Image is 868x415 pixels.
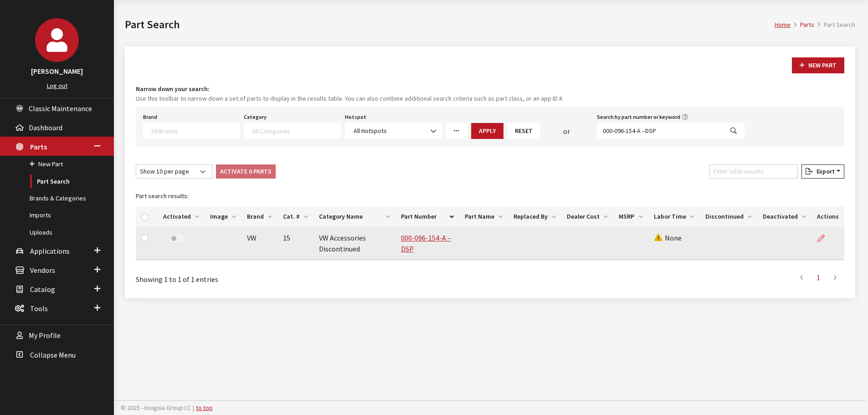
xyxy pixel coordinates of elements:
th: Deactivated: activate to sort column ascending [757,206,812,227]
h3: [PERSON_NAME] [9,66,105,77]
span: None [654,233,682,242]
span: All Hotspots [345,123,442,139]
th: Replaced By: activate to sort column ascending [508,206,561,227]
span: Applications [30,246,70,256]
span: Tools [30,304,48,313]
td: VW [241,227,277,260]
label: Hotspot [345,113,366,121]
input: Search [597,123,723,139]
th: Brand: activate to sort column ascending [241,206,277,227]
th: Image: activate to sort column ascending [205,206,241,227]
h4: Narrow down your search: [136,84,844,94]
caption: Part search results: [136,186,844,206]
th: Dealer Cost: activate to sort column ascending [561,206,613,227]
li: Parts [791,20,814,30]
span: Dashboard [29,123,62,132]
h1: Part Search [125,16,775,33]
td: VW Accessories Discontinued [313,227,395,260]
span: Catalog [30,285,55,294]
span: All Hotspots [351,126,436,136]
button: Reset [507,123,540,139]
a: 1 [810,268,827,287]
div: or [540,126,593,137]
th: MSRP: activate to sort column ascending [613,206,648,227]
span: Select a Brand [143,123,240,139]
div: Showing 1 to 1 of 1 entries [136,267,425,285]
a: Log out [47,82,67,90]
label: Search by part number or keyword [597,113,680,121]
th: Discontinued: activate to sort column ascending [700,206,757,227]
span: © 2025 - Insignia Group LC [121,404,191,412]
button: Export [801,164,844,179]
th: Category Name: activate to sort column ascending [313,206,395,227]
a: Edit Part [817,227,832,250]
a: More Filters [446,123,467,139]
span: Select a Category [244,123,341,139]
td: 15 [277,227,313,260]
label: Brand [143,113,157,121]
label: Activate Part [170,235,185,242]
a: Home [775,20,791,29]
span: Parts [30,142,47,151]
th: Activated: activate to sort column ascending [158,206,205,227]
a: to top [196,404,213,412]
span: | [193,404,194,412]
span: My Profile [29,331,61,340]
img: Cheyenne Dorton [35,18,79,62]
a: 000-096-154-A –DSP [401,233,451,253]
th: Part Number: activate to sort column descending [395,206,459,227]
textarea: Search [151,127,240,135]
input: Filter table results [709,164,798,179]
th: Part Name: activate to sort column ascending [459,206,508,227]
button: Search [723,123,745,139]
span: All Hotspots [354,127,387,135]
span: Export [813,167,835,175]
textarea: Search [252,127,340,135]
li: Part Search [814,20,855,30]
span: Vendors [30,266,55,275]
span: Classic Maintenance [29,104,92,113]
th: Actions [812,206,844,227]
label: Category [244,113,267,121]
span: Collapse Menu [30,350,76,359]
button: Apply [471,123,503,139]
button: New Part [792,57,844,73]
small: Use this toolbar to narrow down a set of parts to display in the results table. You can also comb... [136,94,844,103]
th: Labor Time: activate to sort column ascending [648,206,700,227]
th: Cat. #: activate to sort column ascending [277,206,313,227]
